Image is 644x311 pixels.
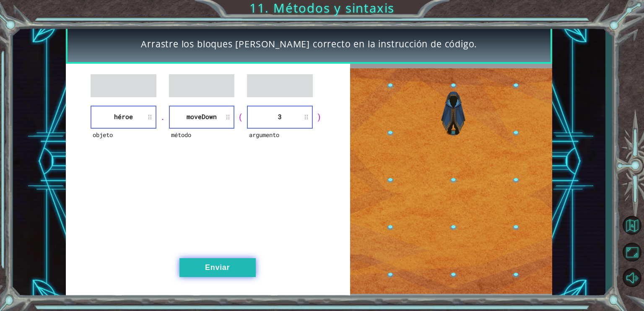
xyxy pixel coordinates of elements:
button: Volver al mapa [620,213,644,237]
a: Volver al mapa [620,212,644,239]
div: ( [234,111,247,123]
div: método [169,129,235,152]
button: Maximizar el navegador [620,241,644,264]
div: ) [313,111,325,123]
button: Enviar [179,258,256,277]
button: Mudo [620,266,644,289]
span: Arrastre los bloques [PERSON_NAME] correcto en la instrucción de código. [141,38,477,51]
li: moveDown [169,106,235,129]
li: héroe [91,106,156,129]
div: argumento [247,129,313,152]
li: 3 [247,106,313,129]
div: . [156,111,169,123]
img: Interactive Art [350,68,553,294]
div: objeto [91,129,156,152]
